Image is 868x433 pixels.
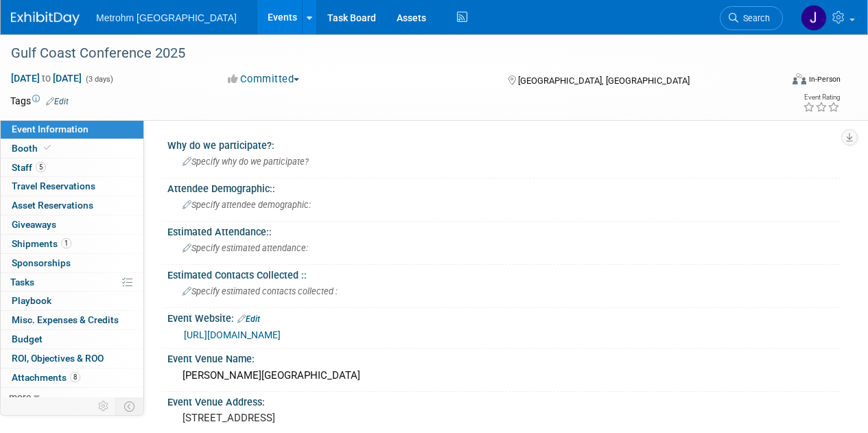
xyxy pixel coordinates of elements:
span: Tasks [10,277,34,288]
img: Format-Inperson.png [793,73,806,84]
span: to [40,73,53,84]
span: Misc. Expenses & Credits [12,314,119,325]
a: Travel Reservations [1,177,143,196]
span: 8 [70,372,80,382]
a: Tasks [1,273,143,292]
span: [DATE] [DATE] [10,72,82,84]
div: Event Venue Address: [167,392,841,409]
a: Shipments1 [1,235,143,253]
span: 1 [61,238,71,248]
pre: [STREET_ADDRESS] [183,412,433,424]
div: Why do we participate?: [167,135,841,152]
span: Search [738,13,770,23]
span: Attachments [12,372,80,383]
div: Attendee Demographic:: [167,178,841,196]
div: Event Website: [167,308,841,326]
a: Misc. Expenses & Credits [1,311,143,329]
a: Edit [237,314,260,324]
a: more [1,388,143,406]
span: 5 [36,162,46,172]
div: [PERSON_NAME][GEOGRAPHIC_DATA] [178,365,830,386]
a: Edit [46,97,69,106]
div: In-Person [808,74,841,84]
i: Booth reservation complete [44,144,51,152]
img: ExhibitDay [11,12,80,25]
a: Staff5 [1,159,143,177]
span: Giveaways [12,219,56,230]
td: Personalize Event Tab Strip [92,397,116,415]
span: ROI, Objectives & ROO [12,353,104,364]
td: Toggle Event Tabs [116,397,144,415]
a: Attachments8 [1,368,143,387]
a: Asset Reservations [1,196,143,215]
a: Playbook [1,292,143,310]
div: Gulf Coast Conference 2025 [6,41,770,66]
button: Committed [223,72,305,86]
td: Tags [10,94,69,108]
a: Sponsorships [1,254,143,272]
span: Event Information [12,124,89,134]
span: Shipments [12,238,71,249]
a: Booth [1,139,143,158]
span: Booth [12,143,54,154]
span: [GEOGRAPHIC_DATA], [GEOGRAPHIC_DATA] [518,75,690,86]
span: more [9,391,31,402]
span: Specify attendee demographic: [183,200,311,210]
a: Search [720,6,783,30]
span: Specify estimated contacts collected : [183,286,338,296]
div: Estimated Contacts Collected :: [167,265,841,282]
span: Metrohm [GEOGRAPHIC_DATA] [96,12,237,23]
span: Staff [12,162,46,173]
span: Sponsorships [12,257,71,268]
a: Giveaways [1,215,143,234]
span: Asset Reservations [12,200,93,211]
a: Event Information [1,120,143,139]
span: Budget [12,333,43,344]
span: (3 days) [84,75,113,84]
div: Event Format [719,71,841,92]
span: Specify estimated attendance: [183,243,308,253]
img: Joanne Yam [801,5,827,31]
span: Playbook [12,295,51,306]
span: Travel Reservations [12,180,95,191]
div: Event Rating [803,94,840,101]
a: [URL][DOMAIN_NAME] [184,329,281,340]
a: ROI, Objectives & ROO [1,349,143,368]
a: Budget [1,330,143,349]
div: Estimated Attendance:: [167,222,841,239]
div: Event Venue Name: [167,349,841,366]
span: Specify why do we participate? [183,156,309,167]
